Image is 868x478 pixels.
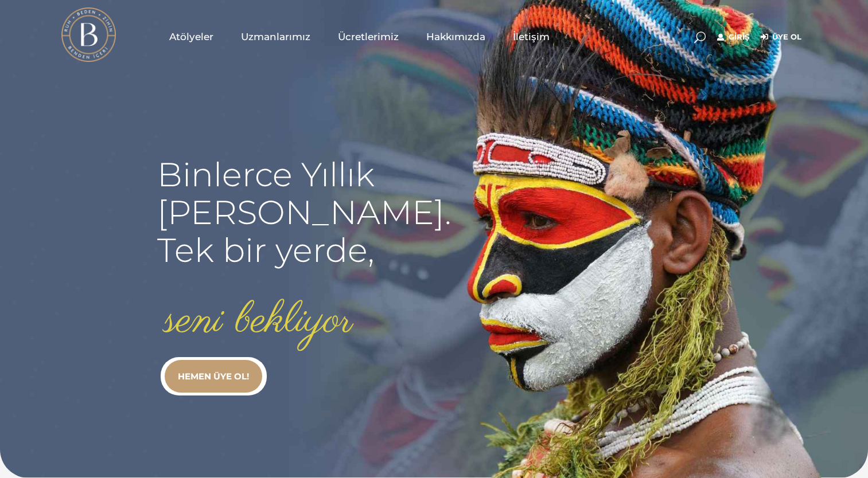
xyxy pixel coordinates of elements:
a: Üye Ol [761,30,801,44]
a: İletişim [499,8,563,65]
a: Uzmanlarımız [227,8,324,65]
a: Giriş [717,30,749,44]
a: Ücretlerimiz [324,8,412,65]
a: Atölyeler [155,8,227,65]
span: Atölyeler [169,30,213,44]
rs-layer: Binlerce Yıllık [PERSON_NAME]. Tek bir yerde, [157,156,451,269]
span: Uzmanlarımız [241,30,310,44]
rs-layer: seni bekliyor [165,297,353,346]
a: HEMEN ÜYE OL! [165,360,262,393]
span: Hakkımızda [426,30,485,44]
span: İletişim [513,30,550,44]
a: Hakkımızda [412,8,499,65]
span: Ücretlerimiz [338,30,399,44]
img: light logo [61,7,116,62]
